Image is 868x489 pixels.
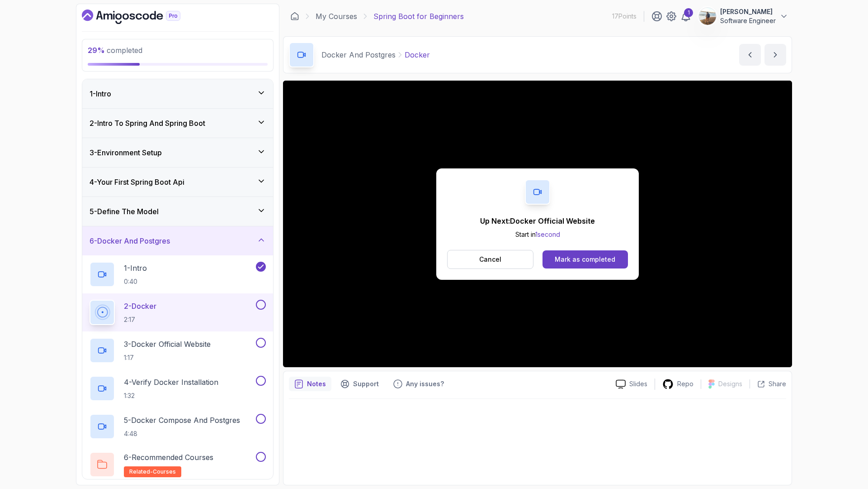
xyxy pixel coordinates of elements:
span: completed [88,46,142,55]
button: next content [764,44,786,66]
div: 1 [684,8,693,17]
h3: 3 - Environment Setup [90,147,162,158]
p: [PERSON_NAME] [720,7,776,16]
p: Cancel [479,255,501,264]
p: Up Next: Docker Official Website [480,216,595,226]
button: 5-Docker Compose And Postgres4:48 [90,414,266,439]
p: 4 - Verify Docker Installation [124,377,218,388]
a: Repo [655,379,701,390]
p: 6 - Recommended Courses [124,452,213,463]
button: Support button [335,377,384,391]
p: Any issues? [406,379,444,388]
button: 1-Intro [82,79,273,108]
button: user profile image[PERSON_NAME]Software Engineer [698,7,788,25]
a: Dashboard [82,10,201,24]
p: Support [353,379,379,388]
p: Designs [718,379,742,388]
button: 5-Define The Model [82,197,273,226]
button: Cancel [447,250,533,269]
p: Spring Boot for Beginners [373,11,464,22]
button: 6-Docker And Postgres [82,226,273,255]
p: Slides [629,379,647,388]
iframe: 2 - Docker [283,81,792,367]
p: Docker And Postgres [321,49,396,60]
p: 4:48 [124,429,240,438]
span: related-courses [129,468,176,475]
button: Feedback button [388,377,449,391]
button: 6-Recommended Coursesrelated-courses [90,452,266,477]
button: 3-Environment Setup [82,138,273,167]
p: 17 Points [612,12,637,21]
button: 2-Intro To Spring And Spring Boot [82,109,273,138]
p: Software Engineer [720,16,776,25]
h3: 5 - Define The Model [90,206,159,217]
p: 3 - Docker Official Website [124,339,211,350]
p: 1 - Intro [124,263,147,273]
p: Repo [677,379,693,388]
p: 2 - Docker [124,301,156,312]
h3: 6 - Docker And Postgres [90,235,170,246]
h3: 2 - Intro To Spring And Spring Boot [90,118,205,129]
button: notes button [289,377,331,391]
a: My Courses [316,11,357,22]
button: previous content [739,44,761,66]
p: 1:17 [124,353,211,362]
button: 3-Docker Official Website1:17 [90,338,266,363]
div: Mark as completed [555,255,615,264]
p: 5 - Docker Compose And Postgres [124,415,240,426]
button: Share [750,379,786,388]
p: Start in [480,230,595,239]
p: 0:40 [124,277,147,286]
a: 1 [680,11,691,22]
img: user profile image [699,8,716,25]
a: Dashboard [290,12,299,21]
button: 2-Docker2:17 [90,300,266,325]
a: Slides [609,379,655,389]
p: Notes [307,379,326,388]
span: 1 second [535,230,560,238]
button: 4-Your First Spring Boot Api [82,168,273,197]
p: 1:32 [124,391,218,400]
span: 29 % [88,46,105,55]
p: 2:17 [124,315,156,324]
p: Docker [405,49,430,60]
h3: 4 - Your First Spring Boot Api [90,177,184,187]
button: 1-Intro0:40 [90,262,266,287]
h3: 1 - Intro [90,88,111,99]
button: 4-Verify Docker Installation1:32 [90,376,266,401]
button: Mark as completed [542,250,628,268]
p: Share [769,379,786,388]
